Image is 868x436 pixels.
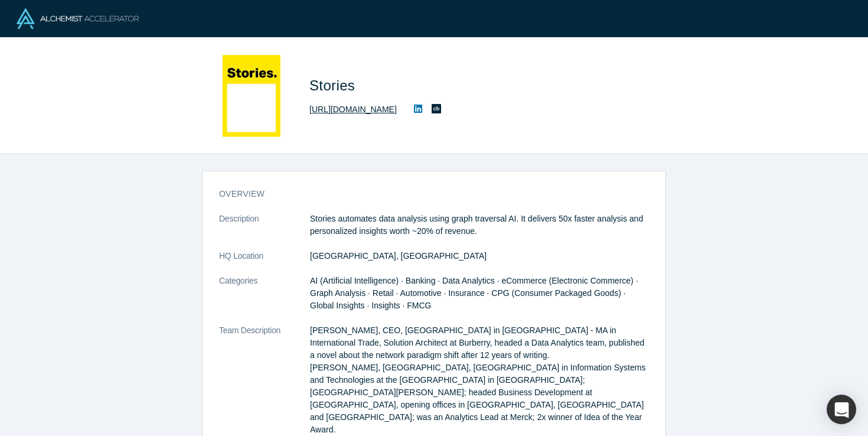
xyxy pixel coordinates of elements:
dd: [GEOGRAPHIC_DATA], [GEOGRAPHIC_DATA] [310,250,649,262]
dt: HQ Location [219,250,310,275]
p: Stories automates data analysis using graph traversal AI. It delivers 50x faster analysis and per... [310,213,649,237]
span: AI (Artificial Intelligence) · Banking · Data Analytics · eCommerce (Electronic Commerce) · Graph... [310,276,638,310]
img: Stories's Logo [210,54,293,137]
dt: Description [219,213,310,250]
img: Alchemist Logo [17,8,139,29]
a: [URL][DOMAIN_NAME] [309,103,397,116]
dt: Categories [219,275,310,324]
h3: overview [219,188,632,200]
span: Stories [309,77,359,93]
